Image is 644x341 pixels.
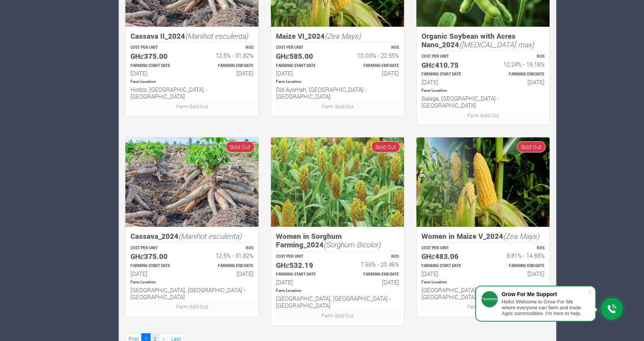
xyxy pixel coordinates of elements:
i: (Zea Mays) [503,231,539,241]
p: ROS [490,245,545,251]
div: Grow For Me Support [502,291,587,297]
p: Estimated Farming End Date [490,263,545,269]
p: Estimated Farming End Date [344,63,399,69]
h5: Organic Soybean with Acres Nano_2024 [421,32,545,49]
h6: [DATE] [344,70,399,77]
div: Hello! Welcome to Grow For Me where everyone can farm and trade Agric commodities. I'm here to help. [502,299,587,316]
p: Location of Farm [421,279,545,285]
h5: Women in Maize V_2024 [421,232,545,241]
p: Estimated Farming Start Date [276,63,331,69]
p: ROS [199,45,253,51]
p: Estimated Farming End Date [199,63,253,69]
h6: 12.5% - 31.82% [199,52,253,59]
p: Estimated Farming Start Date [130,263,185,269]
img: growforme image [271,137,404,226]
h5: GHȼ410.75 [421,61,476,70]
h5: Maize VI_2024 [276,32,399,41]
img: growforme image [125,137,259,227]
p: Location of Farm [276,79,399,85]
h6: [DATE] [130,270,185,277]
p: Estimated Farming Start Date [421,72,476,77]
span: Sold Out [226,141,255,153]
h6: [DATE] [490,79,545,86]
h6: [GEOGRAPHIC_DATA], [GEOGRAPHIC_DATA] - [GEOGRAPHIC_DATA] [130,286,253,300]
p: Location of Farm [130,79,253,85]
p: COST PER UNIT [276,45,331,51]
p: Estimated Farming End Date [199,263,253,269]
h5: GHȼ532.19 [276,261,331,270]
h6: Old Ayomah, [GEOGRAPHIC_DATA] - [GEOGRAPHIC_DATA] [276,86,399,100]
p: COST PER UNIT [130,245,185,251]
span: Sold Out [517,141,546,153]
h6: 8.81% - 14.69% [490,252,545,259]
h6: [DATE] [421,270,476,277]
h6: [GEOGRAPHIC_DATA], [GEOGRAPHIC_DATA] - [GEOGRAPHIC_DATA] [276,295,399,309]
p: Estimated Farming Start Date [421,263,476,269]
i: ([MEDICAL_DATA] max) [459,39,534,49]
h6: [DATE] [490,270,545,277]
h5: Cassava_2024 [130,232,253,241]
p: Estimated Farming End Date [344,272,399,278]
p: COST PER UNIT [421,245,476,251]
p: ROS [344,254,399,260]
h6: [DATE] [276,279,331,286]
img: growforme image [416,137,550,227]
span: Sold Out [371,141,400,153]
h6: [DATE] [344,279,399,286]
h6: 12.24% - 19.16% [490,61,545,68]
p: Location of Farm [421,88,545,94]
p: COST PER UNIT [421,54,476,60]
h5: GHȼ585.00 [276,52,331,61]
i: (Manihot esculenta) [178,231,241,241]
p: ROS [344,45,399,51]
h6: [DATE] [421,79,476,86]
h6: 12.5% - 31.82% [199,252,253,259]
p: Location of Farm [130,279,253,285]
i: (Sorghum Bicolor) [324,240,380,249]
h6: [DATE] [130,70,185,77]
p: Estimated Farming Start Date [130,63,185,69]
h5: GHȼ375.00 [130,252,185,261]
p: COST PER UNIT [276,254,331,260]
h6: [DATE] [199,70,253,77]
p: Estimated Farming Start Date [276,272,331,278]
h5: GHȼ375.00 [130,52,185,61]
h6: Hodzo, [GEOGRAPHIC_DATA] - [GEOGRAPHIC_DATA] [130,86,253,100]
h6: 10.03% - 22.55% [344,52,399,59]
h6: Salaga, [GEOGRAPHIC_DATA] - [GEOGRAPHIC_DATA] [421,95,545,109]
i: (Manihot esculenta) [185,31,248,41]
h6: [DATE] [276,70,331,77]
h6: 7.65% - 20.46% [344,261,399,268]
p: Estimated Farming End Date [490,72,545,77]
h6: [DATE] [199,270,253,277]
p: ROS [490,54,545,60]
p: Location of Farm [276,288,399,294]
p: ROS [199,245,253,251]
p: COST PER UNIT [130,45,185,51]
i: (Zea Mays) [325,31,361,41]
h6: [GEOGRAPHIC_DATA], [GEOGRAPHIC_DATA] - [GEOGRAPHIC_DATA] [421,286,545,300]
h5: GHȼ483.06 [421,252,476,261]
h5: Women in Sorghum Farming_2024 [276,232,399,249]
h5: Cassava II_2024 [130,32,253,41]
